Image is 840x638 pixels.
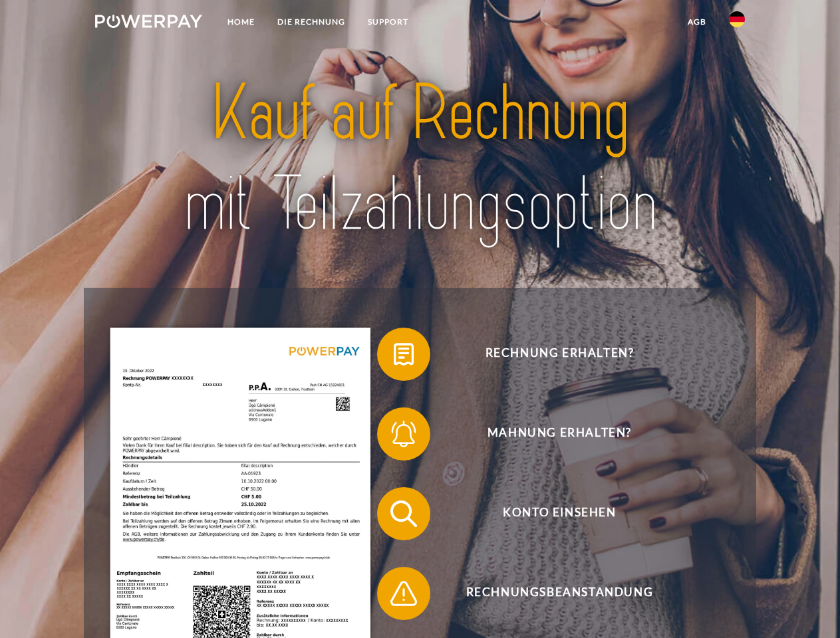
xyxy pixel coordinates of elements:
button: Konto einsehen [377,487,723,540]
span: Rechnungsbeanstandung [396,567,722,620]
a: Home [216,10,266,34]
span: Konto einsehen [396,487,722,540]
a: DIE RECHNUNG [266,10,356,34]
img: qb_bill.svg [387,338,420,371]
img: logo-powerpay-white.svg [95,15,202,28]
a: SUPPORT [356,10,420,34]
img: qb_bell.svg [387,417,420,451]
button: Rechnung erhalten? [377,328,723,381]
img: qb_search.svg [387,497,420,530]
img: title-powerpay_de.svg [127,64,713,255]
span: Rechnung erhalten? [396,328,722,381]
img: de [729,11,745,27]
img: qb_warning.svg [387,577,420,610]
a: agb [676,10,718,34]
span: Mahnung erhalten? [396,407,722,461]
button: Rechnungsbeanstandung [377,567,723,620]
button: Mahnung erhalten? [377,407,723,461]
